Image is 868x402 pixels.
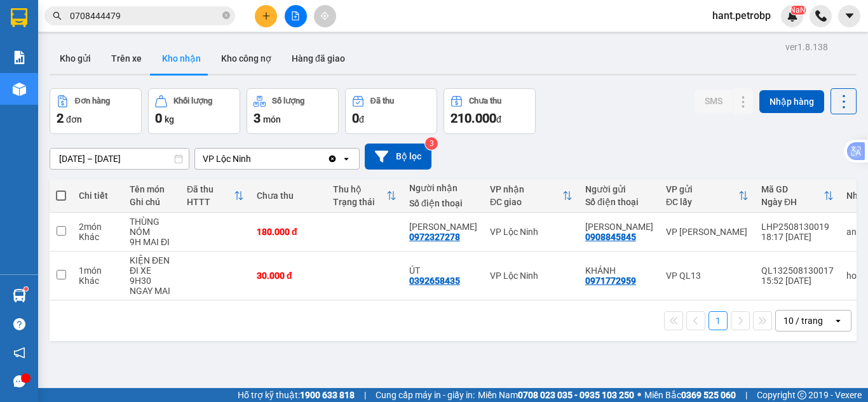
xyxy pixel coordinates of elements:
sup: 3 [425,137,438,150]
div: Người nhận [409,183,477,193]
div: VP Lộc Ninh [490,227,573,237]
button: Nhập hàng [759,90,824,113]
input: Selected VP Lộc Ninh. [252,152,254,165]
div: ver 1.8.138 [785,40,828,54]
div: 0392658435 [409,276,460,286]
div: 2 món [79,222,117,232]
div: 15:52 [DATE] [761,276,834,286]
div: Số điện thoại [409,198,477,208]
button: 1 [709,311,728,330]
img: icon-new-feature [787,10,798,22]
img: warehouse-icon [13,289,26,302]
button: Đã thu0đ [345,88,437,134]
div: 0971772959 [585,276,636,286]
button: Bộ lọc [365,144,431,170]
span: 0 [352,111,359,126]
div: THÙNG NÓM [130,217,174,237]
span: Miền Nam [478,388,634,402]
button: file-add [285,5,307,27]
button: Kho công nợ [211,43,281,74]
span: kg [165,114,174,124]
div: THANH LONG [409,222,477,232]
span: 2 [57,111,64,126]
span: close-circle [222,11,230,19]
span: | [364,388,366,402]
span: đ [496,114,501,124]
button: Đơn hàng2đơn [50,88,142,134]
button: Kho nhận [152,43,211,74]
button: Kho gửi [50,43,101,74]
span: đơn [66,114,82,124]
div: 1 món [79,265,117,276]
span: question-circle [13,318,25,330]
span: 3 [254,111,261,126]
svg: Clear value [327,154,337,164]
span: ⚪️ [637,392,641,398]
div: 0972327278 [409,232,460,242]
div: Chi tiết [79,191,117,201]
span: 210.000 [451,111,496,126]
div: HTTT [187,197,234,207]
button: caret-down [838,5,860,27]
th: Toggle SortBy [180,179,250,213]
input: Select a date range. [50,149,189,169]
div: Chưa thu [257,191,320,201]
div: VP nhận [490,184,562,194]
sup: 1 [24,287,28,291]
button: Trên xe [101,43,152,74]
div: 180.000 đ [257,227,320,237]
div: Số lượng [272,97,304,105]
div: Số điện thoại [585,197,653,207]
div: Thu hộ [333,184,386,194]
div: 30.000 đ [257,271,320,281]
div: ÚT [409,265,477,276]
svg: open [833,316,843,326]
span: plus [262,11,271,20]
span: Cung cấp máy in - giấy in: [376,388,475,402]
div: Chưa thu [469,97,501,105]
div: Đơn hàng [75,97,110,105]
img: solution-icon [13,51,26,64]
div: KHÁNH [585,265,653,276]
span: aim [320,11,329,20]
span: close-circle [222,10,230,22]
button: plus [255,5,277,27]
th: Toggle SortBy [755,179,840,213]
div: 10 / trang [783,314,823,327]
div: Tên món [130,184,174,194]
button: Hàng đã giao [281,43,355,74]
svg: open [341,154,351,164]
button: Số lượng3món [247,88,339,134]
span: đ [359,114,364,124]
img: phone-icon [815,10,827,22]
span: Miền Bắc [644,388,736,402]
strong: 1900 633 818 [300,390,355,400]
span: notification [13,347,25,359]
th: Toggle SortBy [327,179,403,213]
button: Chưa thu210.000đ [444,88,536,134]
div: Ngày ĐH [761,197,824,207]
span: search [53,11,62,20]
img: warehouse-icon [13,83,26,96]
div: 18:17 [DATE] [761,232,834,242]
span: hant.petrobp [702,8,781,23]
input: Tìm tên, số ĐT hoặc mã đơn [70,9,220,23]
div: Khác [79,232,117,242]
span: file-add [291,11,300,20]
div: 0908845845 [585,232,636,242]
strong: 0708 023 035 - 0935 103 250 [518,390,634,400]
div: Trạng thái [333,197,386,207]
div: Ghi chú [130,197,174,207]
div: QL132508130017 [761,265,834,276]
div: Khác [79,276,117,286]
div: Khối lượng [173,97,212,105]
span: copyright [797,391,806,399]
div: VP Lộc Ninh [490,271,573,281]
button: SMS [695,90,733,112]
div: Đã thu [187,184,234,194]
span: | [745,388,747,402]
button: aim [314,5,336,27]
div: VP gửi [666,184,738,194]
img: logo-vxr [11,8,27,27]
span: món [263,114,281,124]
